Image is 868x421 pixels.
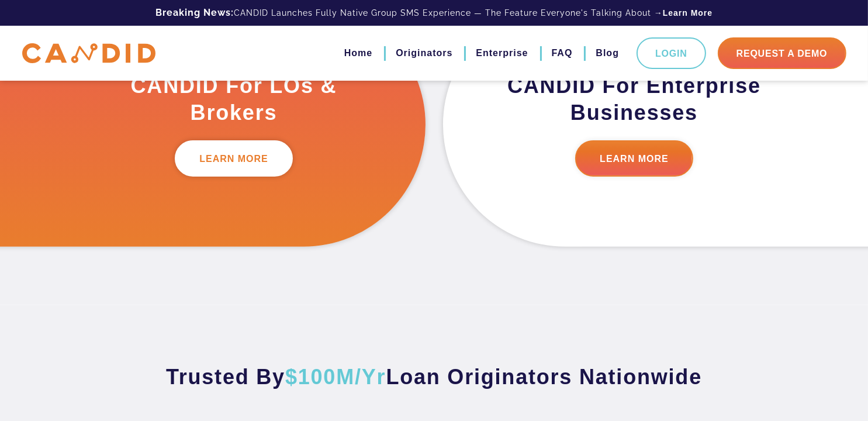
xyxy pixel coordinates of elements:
[396,43,452,63] a: Originators
[101,73,367,126] h3: CANDID For LOs & Brokers
[155,7,234,18] b: Breaking News:
[22,43,155,64] img: CANDID APP
[476,43,528,63] a: Enterprise
[175,140,293,177] a: LEARN MORE
[552,43,573,63] a: FAQ
[285,365,386,389] span: $100M/Yr
[637,37,706,69] a: Login
[575,140,693,177] a: LEARN MORE
[718,37,846,69] a: Request A Demo
[596,43,619,63] a: Blog
[502,73,767,126] h3: CANDID For Enterprise Businesses
[142,364,727,391] h3: Trusted By Loan Originators Nationwide
[663,7,713,19] a: Learn More
[344,43,372,63] a: Home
